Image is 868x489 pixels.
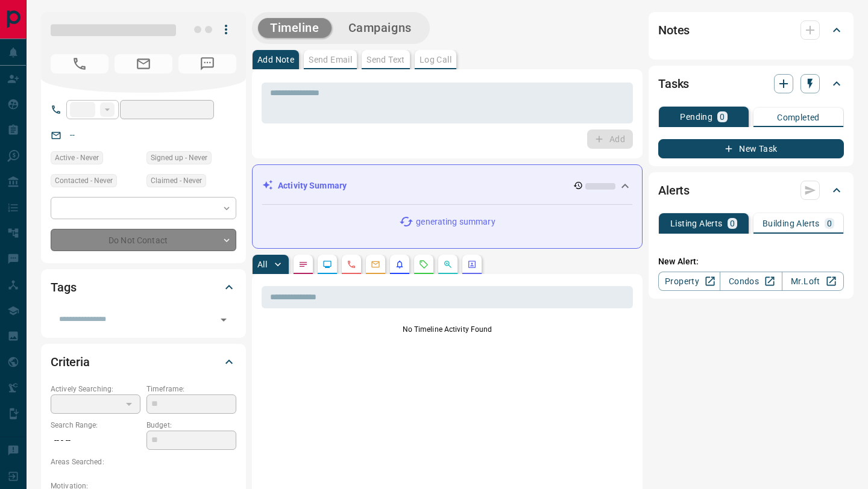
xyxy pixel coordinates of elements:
button: Timeline [258,18,332,38]
svg: Lead Browsing Activity [322,260,332,269]
div: Notes [658,16,844,45]
p: New Alert: [658,255,844,268]
a: Mr.Loft [782,272,844,291]
div: Activity Summary [262,175,632,197]
button: New Task [658,139,844,158]
p: Listing Alerts [670,219,723,228]
button: Campaigns [336,18,424,38]
span: No Email [115,54,172,73]
svg: Calls [347,260,356,269]
svg: Emails [371,260,380,269]
p: 0 [730,219,735,228]
p: Building Alerts [763,219,820,228]
h2: Alerts [658,181,690,200]
svg: Agent Actions [467,260,477,269]
span: No Number [178,54,236,73]
a: -- [70,130,75,140]
span: Claimed - Never [151,175,202,187]
p: Pending [680,113,712,121]
p: Actively Searching: [51,384,140,394]
svg: Requests [419,260,429,269]
div: Do Not Contact [51,229,236,251]
div: Alerts [658,176,844,205]
h2: Tags [51,278,76,297]
span: Active - Never [55,152,99,164]
p: Add Note [257,55,294,64]
p: 0 [827,219,832,228]
p: 0 [720,113,725,121]
span: Contacted - Never [55,175,113,187]
a: Condos [720,272,782,291]
h2: Criteria [51,352,90,372]
a: Property [658,272,720,291]
div: Tasks [658,69,844,98]
p: All [257,260,267,269]
p: Activity Summary [278,179,347,192]
p: Areas Searched: [51,456,236,467]
svg: Notes [298,260,308,269]
h2: Notes [658,20,690,40]
p: -- - -- [51,431,140,450]
h2: Tasks [658,74,689,93]
p: No Timeline Activity Found [262,324,633,335]
p: generating summary [416,216,495,228]
button: Open [215,311,232,328]
p: Completed [777,113,820,122]
p: Budget: [146,420,236,431]
span: No Number [51,54,108,73]
div: Tags [51,273,236,302]
svg: Listing Alerts [395,260,404,269]
p: Search Range: [51,420,140,431]
div: Criteria [51,347,236,376]
p: Timeframe: [146,384,236,394]
span: Signed up - Never [151,152,207,164]
svg: Opportunities [443,260,453,269]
